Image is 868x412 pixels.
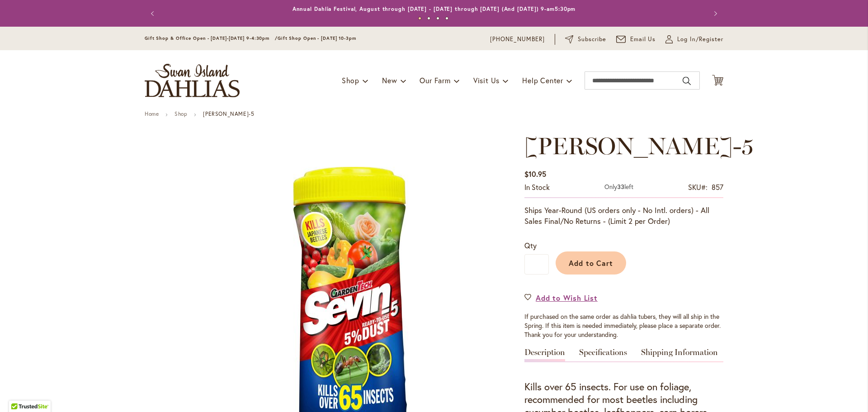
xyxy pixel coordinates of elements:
[524,348,565,361] a: Description
[579,348,627,361] a: Specifications
[677,35,723,44] span: Log In/Register
[524,293,598,303] a: Add to Wish List
[705,5,723,23] button: Next
[524,205,723,227] p: Ships Year-Round (US orders only - No Intl. orders) - All Sales Final/No Returns - (Limit 2 per O...
[536,293,598,303] span: Add to Wish List
[604,182,633,193] div: Only 33 left
[617,182,624,191] strong: 33
[427,17,430,20] button: 2 of 4
[278,35,356,41] span: Gift Shop Open - [DATE] 10-3pm
[203,110,254,117] strong: [PERSON_NAME]-5
[524,182,550,192] span: In stock
[569,258,613,268] span: Add to Cart
[712,182,723,193] div: 857
[175,110,187,117] a: Shop
[473,76,500,85] span: Visit Us
[524,132,754,160] span: [PERSON_NAME]-5
[418,17,421,20] button: 1 of 4
[556,251,626,275] button: Add to Cart
[145,35,278,41] span: Gift Shop & Office Open - [DATE]-[DATE] 9-4:30pm /
[490,35,545,44] a: [PHONE_NUMBER]
[145,110,159,117] a: Home
[436,17,439,20] button: 3 of 4
[616,35,656,44] a: Email Us
[342,76,359,85] span: Shop
[641,348,718,361] a: Shipping Information
[524,312,723,339] div: If purchased on the same order as dahlia tubers, they will all ship in the Spring. If this item i...
[524,169,546,179] span: $10.95
[565,35,606,44] a: Subscribe
[524,241,537,250] span: Qty
[522,76,563,85] span: Help Center
[578,35,606,44] span: Subscribe
[630,35,656,44] span: Email Us
[524,182,550,193] div: Availability
[382,76,397,85] span: New
[145,64,240,97] a: store logo
[145,5,163,23] button: Previous
[420,76,450,85] span: Our Farm
[665,35,723,44] a: Log In/Register
[292,5,576,12] a: Annual Dahlia Festival, August through [DATE] - [DATE] through [DATE] (And [DATE]) 9-am5:30pm
[445,17,448,20] button: 4 of 4
[688,182,708,192] strong: SKU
